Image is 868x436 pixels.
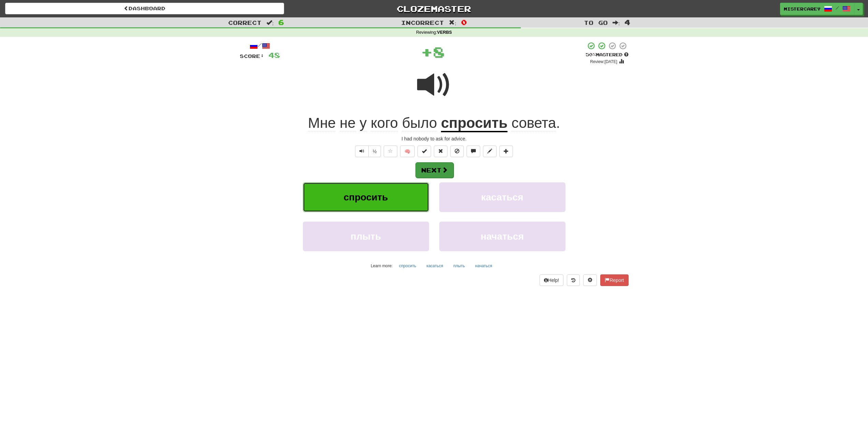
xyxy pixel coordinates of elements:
[507,115,560,131] span: .
[303,222,429,251] button: плыть
[240,135,629,142] div: I had nobody to ask for advice.
[303,182,429,212] button: спросить
[471,261,496,271] button: начаться
[343,192,388,202] span: спросить
[433,43,445,60] span: 8
[467,146,480,157] button: Discuss sentence (alt+u)
[278,18,284,26] span: 6
[483,146,497,157] button: Edit sentence (alt+d)
[450,261,469,271] button: плыть
[512,115,556,131] span: совета
[371,115,398,131] span: кого
[384,146,397,157] button: Favorite sentence (alt+f)
[5,3,284,14] a: Dashboard
[600,274,628,286] button: Report
[624,18,630,26] span: 4
[240,53,264,59] span: Score:
[836,5,839,10] span: /
[400,146,415,157] button: 🧠
[584,19,608,26] span: To go
[439,222,565,251] button: начаться
[266,20,274,26] span: :
[586,52,629,58] div: Mastered
[368,146,381,157] button: ½
[441,115,507,132] u: спросить
[481,231,524,242] span: начаться
[437,30,452,35] strong: VERBS
[780,3,854,15] a: mistercarey /
[481,192,524,202] span: касаться
[401,19,444,26] span: Incorrect
[421,42,433,62] span: +
[434,146,447,157] button: Reset to 0% Mastered (alt+r)
[439,182,565,212] button: касаться
[240,42,280,50] div: /
[423,261,447,271] button: касаться
[268,51,280,59] span: 48
[586,52,596,57] span: 50 %
[359,115,367,131] span: у
[567,274,580,286] button: Round history (alt+y)
[395,261,420,271] button: спросить
[499,146,513,157] button: Add to collection (alt+a)
[355,146,369,157] button: Play sentence audio (ctl+space)
[540,274,564,286] button: Help!
[354,146,381,157] div: Text-to-speech controls
[294,3,573,15] a: Clozemaster
[371,264,393,268] small: Learn more:
[340,115,356,131] span: не
[415,162,454,178] button: Next
[228,19,262,26] span: Correct
[417,146,431,157] button: Set this sentence to 100% Mastered (alt+m)
[351,231,381,242] span: плыть
[450,146,464,157] button: Ignore sentence (alt+i)
[613,20,620,26] span: :
[590,59,617,64] small: Review: [DATE]
[402,115,437,131] span: было
[449,20,456,26] span: :
[784,6,821,12] span: mistercarey
[461,18,467,26] span: 0
[308,115,336,131] span: Мне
